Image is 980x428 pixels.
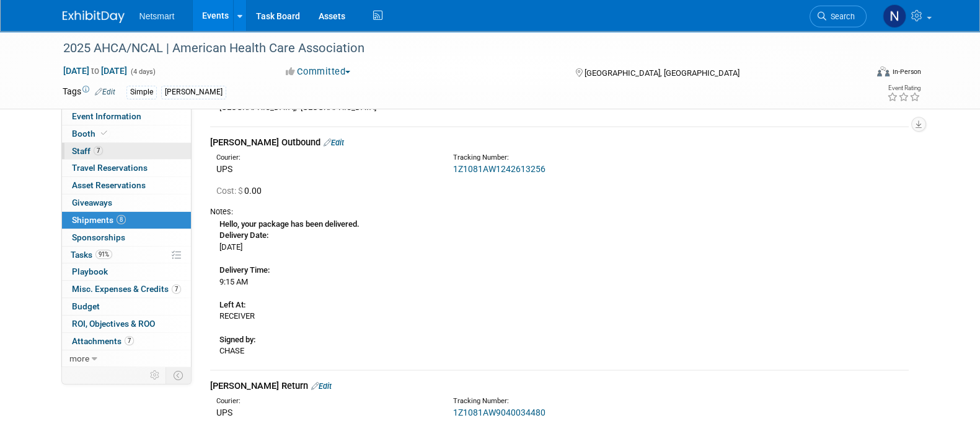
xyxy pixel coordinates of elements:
[72,146,103,156] span: Staff
[72,215,126,225] span: Shipments
[72,336,134,346] span: Attachments
[216,186,244,196] span: Cost: $
[62,194,191,211] a: Giveaways
[216,153,435,163] div: Courier:
[219,300,245,309] b: Left At:
[281,65,355,78] button: Committed
[161,86,226,99] div: [PERSON_NAME]
[585,68,739,78] span: [GEOGRAPHIC_DATA], [GEOGRAPHIC_DATA]
[166,367,191,383] td: Toggle Event Tabs
[62,247,191,263] a: Tasks91%
[219,335,255,344] b: Signed by:
[216,406,435,419] div: UPS
[63,11,125,23] img: ExhibitDay
[62,229,191,246] a: Sponsorships
[62,350,191,367] a: more
[71,250,112,260] span: Tasks
[62,281,191,298] a: Misc. Expenses & Credits7
[210,380,909,393] div: [PERSON_NAME] Return
[125,336,134,345] span: 7
[883,4,906,28] img: Nina Finn
[210,217,909,357] div: [DATE] 9:15 AM RECEIVER CHASE
[453,164,545,174] a: 1Z1081AW1242613256
[59,37,848,60] div: 2025 AHCA/NCAL | American Health Care Association
[216,186,267,196] span: 0.00
[311,381,332,391] a: Edit
[886,85,920,91] div: Event Rating
[72,129,110,139] span: Booth
[826,12,855,21] span: Search
[216,163,435,175] div: UPS
[72,232,125,242] span: Sponsorships
[72,111,141,121] span: Event Information
[453,408,545,417] a: 1Z1081AW9040034480
[324,138,344,147] a: Edit
[216,396,435,406] div: Courier:
[810,6,867,27] a: Search
[219,219,360,229] b: Hello, your package has been delivered.
[130,68,156,76] span: (4 days)
[62,298,191,315] a: Budget
[72,266,108,276] span: Playbook
[72,163,148,173] span: Travel Reservations
[89,66,101,76] span: to
[62,160,191,176] a: Travel Reservations
[72,301,100,311] span: Budget
[94,146,103,155] span: 7
[62,316,191,332] a: ROI, Objectives & ROO
[95,250,112,259] span: 91%
[62,333,191,350] a: Attachments7
[62,143,191,160] a: Staff7
[144,367,166,383] td: Personalize Event Tab Strip
[72,319,155,329] span: ROI, Objectives & ROO
[62,108,191,125] a: Event Information
[101,130,107,137] i: Booth reservation complete
[62,125,191,142] a: Booth
[139,11,175,21] span: Netsmart
[117,215,126,224] span: 8
[95,88,115,96] a: Edit
[63,65,128,76] span: [DATE] [DATE]
[72,284,181,294] span: Misc. Expenses & Credits
[62,263,191,280] a: Playbook
[219,230,268,240] b: Delivery Date:
[210,136,909,149] div: [PERSON_NAME] Outbound
[62,177,191,194] a: Asset Reservations
[72,198,112,207] span: Giveaways
[63,85,115,99] td: Tags
[453,396,731,406] div: Tracking Number:
[126,86,157,99] div: Simple
[891,67,920,76] div: In-Person
[877,66,890,76] img: Format-Inperson.png
[172,285,181,294] span: 7
[62,212,191,229] a: Shipments8
[210,206,909,217] div: Notes:
[219,265,270,275] b: Delivery Time:
[69,353,89,363] span: more
[72,180,146,190] span: Asset Reservations
[793,65,921,83] div: Event Format
[453,153,731,163] div: Tracking Number:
